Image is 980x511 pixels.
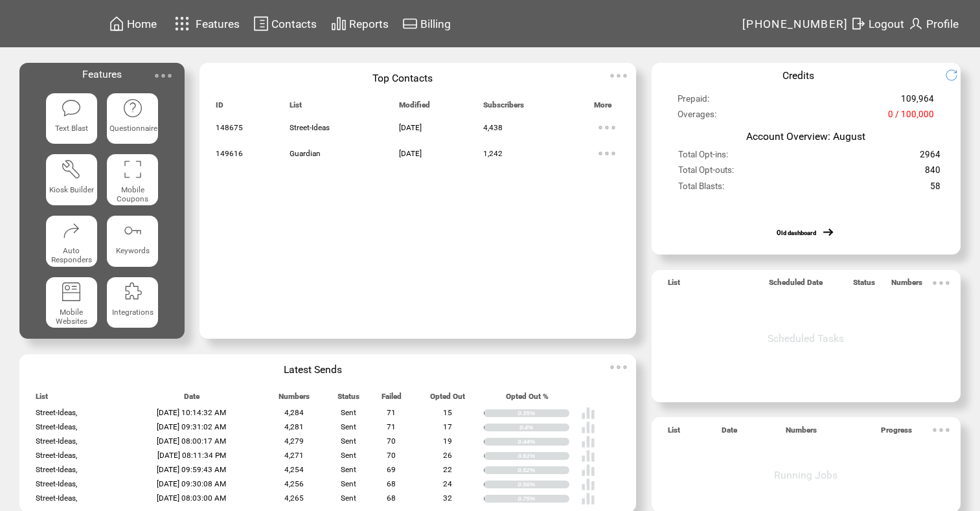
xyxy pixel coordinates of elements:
span: Status [337,392,359,407]
span: [DATE] [399,123,422,132]
a: Reports [329,14,391,34]
span: Failed [382,392,402,407]
span: 4,284 [284,408,304,417]
span: Keywords [116,246,150,255]
span: Text Blast [55,124,88,133]
span: Street-Ideas, [36,479,77,488]
span: Logout [869,17,904,30]
a: Keywords [107,216,158,267]
span: 68 [387,479,396,488]
a: Contacts [251,14,319,34]
div: 0.35% [518,409,569,417]
img: ellypsis.svg [594,141,620,166]
span: Total Blasts: [678,181,724,197]
span: Sent [341,479,356,488]
span: 69 [387,465,396,474]
span: Street-Ideas, [36,408,77,417]
span: Kiosk Builder [49,185,94,194]
span: Sent [341,465,356,474]
span: 148675 [216,123,243,132]
span: Date [722,426,737,440]
span: 0 / 100,000 [888,109,934,125]
img: questionnaire.svg [122,98,143,119]
span: 4,265 [284,494,304,503]
img: mobile-websites.svg [61,281,82,302]
img: refresh.png [945,69,968,82]
span: Scheduled Date [769,278,823,293]
span: Latest Sends [284,363,342,376]
span: Sent [341,422,356,431]
img: ellypsis.svg [606,354,632,380]
img: text-blast.svg [61,98,82,119]
span: Credits [782,69,814,82]
span: 15 [443,408,452,417]
span: 4,279 [284,437,304,446]
span: Total Opt-outs: [678,165,734,181]
img: home.svg [109,16,124,32]
span: 840 [925,165,940,181]
span: Total Opt-ins: [678,150,728,165]
a: Home [107,14,159,34]
span: 22 [443,465,452,474]
div: 0.52% [518,466,569,474]
span: 58 [930,181,940,197]
img: poll%20-%20white.svg [581,463,595,477]
span: ID [216,100,223,115]
img: auto-responders.svg [61,220,82,241]
span: [DATE] 09:31:02 AM [157,422,226,431]
span: 32 [443,494,452,503]
span: Mobile Coupons [117,185,148,203]
span: Date [184,392,199,407]
a: Questionnaire [107,93,158,144]
span: 70 [387,437,396,446]
span: Street-Ideas, [36,437,77,446]
span: Reports [349,17,389,30]
span: Billing [420,17,451,30]
span: 4,256 [284,479,304,488]
span: 71 [387,408,396,417]
span: [DATE] 10:14:32 AM [157,408,226,417]
span: List [668,278,680,293]
img: poll%20-%20white.svg [581,449,595,463]
span: Scheduled Tasks [768,332,844,345]
a: Profile [906,14,961,34]
span: Numbers [279,392,310,407]
span: Modified [399,100,430,115]
span: Profile [926,17,959,30]
span: List [668,426,680,440]
img: ellypsis.svg [594,115,620,141]
a: Mobile Websites [46,277,97,328]
span: 24 [443,479,452,488]
img: ellypsis.svg [928,417,954,443]
span: Home [127,17,157,30]
span: List [36,392,48,407]
span: 149616 [216,149,243,158]
span: Sent [341,437,356,446]
img: keywords.svg [122,220,143,241]
span: Account Overview: August [746,130,865,142]
span: Numbers [891,278,922,293]
img: exit.svg [850,16,866,32]
span: Running Jobs [774,469,838,481]
span: [DATE] 08:00:17 AM [157,437,226,446]
img: creidtcard.svg [402,16,418,32]
span: 4,271 [284,451,304,460]
a: Features [169,11,242,36]
a: Mobile Coupons [107,154,158,205]
img: integrations.svg [122,281,143,302]
span: 1,242 [483,149,503,158]
div: 0.61% [518,452,569,460]
span: 17 [443,422,452,431]
span: Sent [341,408,356,417]
a: Billing [400,14,453,34]
img: poll%20-%20white.svg [581,435,595,449]
span: [PHONE_NUMBER] [742,17,849,30]
div: 0.56% [518,481,569,488]
a: Kiosk Builder [46,154,97,205]
img: coupons.svg [122,159,143,179]
img: tool%201.svg [61,159,82,179]
span: 19 [443,437,452,446]
span: Mobile Websites [56,308,87,326]
span: Opted Out [430,392,465,407]
span: Sent [341,494,356,503]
